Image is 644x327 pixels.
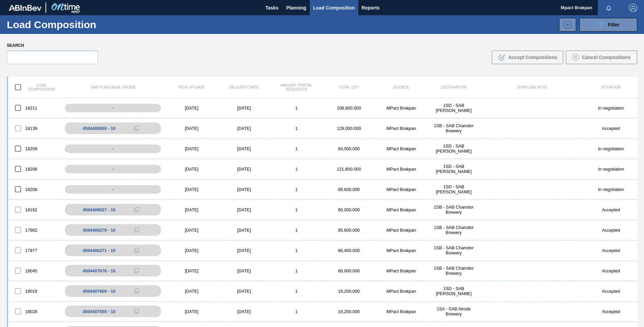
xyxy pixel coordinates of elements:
[375,146,427,151] div: MPact Brakpan
[585,289,637,294] div: Accepted
[579,18,637,32] button: Filter
[83,309,115,314] div: 4504407550 - 10
[608,22,620,27] span: Filter
[265,4,280,12] span: Tasks
[270,207,323,212] div: 1
[218,268,270,273] div: [DATE]
[270,228,323,233] div: 1
[8,284,60,298] div: 18019
[598,3,620,13] button: Notifications
[566,51,637,64] button: Cancel Compositions
[375,207,427,212] div: MPact Brakpan
[323,289,375,294] div: 19,200.000
[83,248,115,253] div: 4504406271 - 10
[8,223,60,237] div: 17982
[375,268,427,273] div: MPact Brakpan
[323,105,375,111] div: 108,800.000
[218,309,270,314] div: [DATE]
[270,146,323,151] div: 1
[83,207,115,212] div: 4504409027 - 10
[585,146,637,151] div: In negotiation
[130,226,143,234] div: Copy
[165,289,218,294] div: [DATE]
[585,85,637,89] div: Situation
[218,187,270,192] div: [DATE]
[165,268,218,273] div: [DATE]
[428,85,480,89] div: Destination
[165,105,218,111] div: [DATE]
[8,101,60,115] div: 18211
[8,264,60,278] div: 18045
[492,51,563,64] button: Accept Compositions
[218,248,270,253] div: [DATE]
[323,228,375,233] div: 85,600.000
[83,126,115,131] div: 4504408550 - 10
[508,55,557,60] span: Accept Compositions
[428,184,480,194] div: 1SD - SAB Rosslyn Brewery
[323,167,375,172] div: 121,600.000
[270,268,323,273] div: 1
[130,307,143,315] div: Copy
[428,266,480,276] div: 1SB - SAB Chamdor Brewery
[585,268,637,273] div: Accepted
[428,225,480,235] div: 1SB - SAB Chamdor Brewery
[8,243,60,257] div: 17977
[8,121,60,135] div: 18139
[428,143,480,154] div: 1SD - SAB Rosslyn Brewery
[375,167,427,172] div: MPact Brakpan
[270,83,323,91] div: Amount Portal Requests
[65,165,161,173] div: -
[65,145,161,153] div: -
[165,309,218,314] div: [DATE]
[8,203,60,217] div: 18162
[165,187,218,192] div: [DATE]
[218,207,270,212] div: [DATE]
[585,309,637,314] div: Accepted
[270,187,323,192] div: 1
[130,124,143,132] div: Copy
[585,248,637,253] div: Accepted
[165,207,218,212] div: [DATE]
[270,105,323,111] div: 1
[428,306,480,316] div: 1SA - SAB Alrode Brewery
[428,286,480,296] div: 1SD - SAB Rosslyn Brewery
[8,304,60,319] div: 18028
[375,85,427,89] div: Source
[165,85,218,89] div: Pick up Date
[8,162,60,176] div: 18206
[130,267,143,275] div: Copy
[165,248,218,253] div: [DATE]
[270,126,323,131] div: 1
[218,289,270,294] div: [DATE]
[362,4,380,12] span: Reports
[218,228,270,233] div: [DATE]
[585,167,637,172] div: In negotiation
[375,187,427,192] div: MPact Brakpan
[218,146,270,151] div: [DATE]
[218,167,270,172] div: [DATE]
[323,207,375,212] div: 80,000.000
[585,228,637,233] div: Accepted
[83,228,115,233] div: 4504406279 - 10
[428,164,480,174] div: 1SD - SAB Rosslyn Brewery
[9,5,41,11] img: TNhmsLtSVTkK8tSr43FrP2fwEKptu5GPRR3wAAAABJRU5ErkJggg==
[323,268,375,273] div: 60,000.000
[556,18,576,32] div: New Load Composition
[428,245,480,255] div: 1SB - SAB Chamdor Brewery
[323,248,375,253] div: 86,400.000
[218,105,270,111] div: [DATE]
[323,309,375,314] div: 19,200.000
[7,41,98,51] label: Search
[629,4,637,12] img: Logout
[8,141,60,156] div: 18209
[585,187,637,192] div: In negotiation
[83,268,115,273] div: 4504407676 - 10
[218,126,270,131] div: [DATE]
[65,104,161,112] div: -
[323,85,375,89] div: Total Qty
[130,206,143,214] div: Copy
[585,126,637,131] div: Accepted
[375,248,427,253] div: MPact Brakpan
[375,105,427,111] div: MPact Brakpan
[8,182,60,196] div: 18208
